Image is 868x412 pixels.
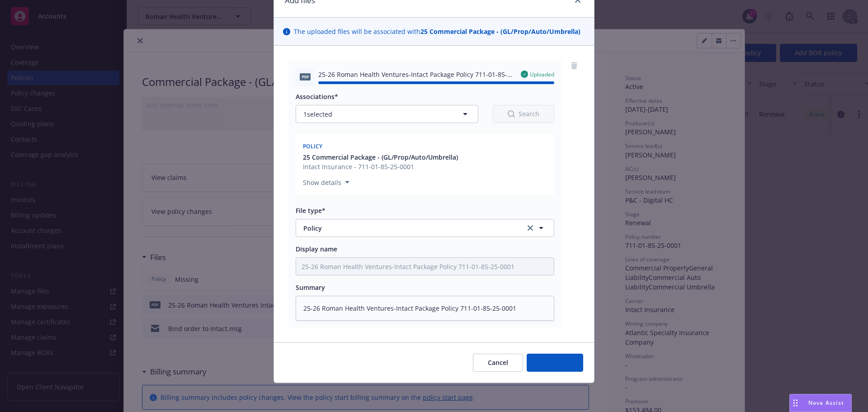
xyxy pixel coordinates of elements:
[789,394,852,412] button: Nova Assist
[790,394,801,412] div: Drag to move
[296,283,325,292] span: Summary
[296,296,554,321] textarea: 25-26 Roman Health Ventures-Intact Package Policy 711-01-85-25-0001
[296,258,554,275] input: Add display name here...
[808,399,844,407] span: Nova Assist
